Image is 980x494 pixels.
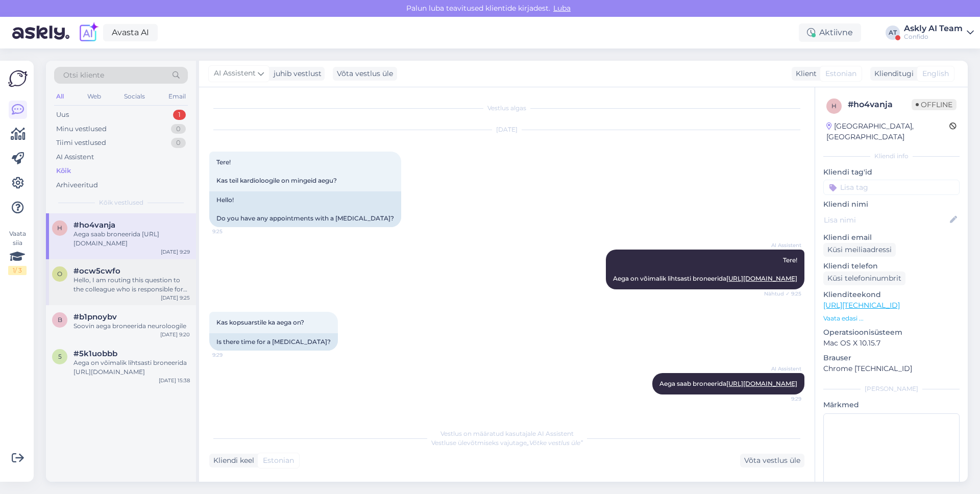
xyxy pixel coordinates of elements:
[886,26,900,40] div: AT
[171,138,186,148] div: 0
[171,124,186,134] div: 0
[8,266,27,275] div: 1 / 3
[870,68,914,79] div: Klienditugi
[73,220,115,230] span: #ho4vanja
[159,377,190,384] div: [DATE] 15:38
[823,327,960,338] p: Operatsioonisüsteem
[726,380,797,387] a: [URL][DOMAIN_NAME]
[763,365,801,373] span: AI Assistent
[209,125,804,134] div: [DATE]
[440,430,574,437] span: Vestlus on määratud kasutajale AI Assistent
[160,331,190,338] div: [DATE] 9:20
[527,439,583,447] i: „Võtke vestlus üle”
[122,90,147,103] div: Socials
[740,454,804,467] div: Võta vestlus üle
[726,275,797,282] a: [URL][DOMAIN_NAME]
[56,180,98,190] div: Arhiveeritud
[825,68,856,79] span: Estonian
[550,4,574,13] span: Luba
[823,384,960,393] div: [PERSON_NAME]
[56,166,71,176] div: Kõik
[912,99,957,110] span: Offline
[431,439,583,447] span: Vestluse ülevõtmiseks vajutage
[823,363,960,374] p: Chrome [TECHNICAL_ID]
[73,266,120,276] span: #ocw5cwfo
[57,224,62,232] span: h
[209,455,254,466] div: Kliendi keel
[904,24,974,41] a: Askly AI TeamConfido
[823,180,960,195] input: Lisa tag
[56,138,106,148] div: Tiimi vestlused
[763,290,801,298] span: Nähtud ✓ 9:25
[58,316,62,324] span: b
[57,270,62,278] span: o
[214,68,256,79] span: AI Assistent
[659,380,797,387] span: Aega saab broneerida
[823,301,900,310] a: [URL][TECHNICAL_ID]
[823,353,960,363] p: Brauser
[161,294,190,302] div: [DATE] 9:25
[333,67,397,81] div: Võta vestlus üle
[73,312,117,322] span: #b1pnoybv
[904,24,963,33] div: Askly AI Team
[8,69,28,88] img: Askly Logo
[826,121,949,142] div: [GEOGRAPHIC_DATA], [GEOGRAPHIC_DATA]
[269,68,322,79] div: juhib vestlust
[792,68,817,79] div: Klient
[209,333,338,351] div: Is there time for a [MEDICAL_DATA]?
[103,24,158,41] a: Avasta AI
[216,158,337,184] span: Tere! Kas teil kardioloogile on mingeid aegu?
[763,241,801,249] span: AI Assistent
[209,104,804,113] div: Vestlus algas
[216,318,304,326] span: Kas kopsuarstile ka aega on?
[58,353,62,360] span: 5
[823,167,960,178] p: Kliendi tag'id
[166,90,188,103] div: Email
[823,261,960,271] p: Kliendi telefon
[824,214,948,226] input: Lisa nimi
[8,229,27,275] div: Vaata siia
[209,191,401,227] div: Hello! Do you have any appointments with a [MEDICAL_DATA]?
[54,90,66,103] div: All
[99,198,143,207] span: Kõik vestlused
[799,23,861,42] div: Aktiivne
[73,349,117,358] span: #5k1uobbb
[263,455,294,466] span: Estonian
[823,338,960,349] p: Mac OS X 10.15.7
[823,199,960,210] p: Kliendi nimi
[848,98,912,111] div: # ho4vanja
[922,68,949,79] span: English
[823,232,960,243] p: Kliendi email
[73,358,190,377] div: Aega on võimalik lihtsasti broneerida [URL][DOMAIN_NAME]
[73,230,190,248] div: Aega saab broneerida [URL][DOMAIN_NAME]
[823,271,905,285] div: Küsi telefoninumbrit
[63,70,104,81] span: Otsi kliente
[823,152,960,161] div: Kliendi info
[212,351,251,359] span: 9:29
[73,276,190,294] div: Hello, I am routing this question to the colleague who is responsible for this topic. The reply m...
[56,110,69,120] div: Uus
[173,110,186,120] div: 1
[823,314,960,323] p: Vaata edasi ...
[831,102,837,110] span: h
[85,90,103,103] div: Web
[73,322,190,331] div: Soovin aega broneerida neuroloogile
[823,400,960,410] p: Märkmed
[823,243,896,257] div: Küsi meiliaadressi
[161,248,190,256] div: [DATE] 9:29
[763,395,801,403] span: 9:29
[823,289,960,300] p: Klienditeekond
[56,124,107,134] div: Minu vestlused
[212,228,251,235] span: 9:25
[56,152,94,162] div: AI Assistent
[904,33,963,41] div: Confido
[78,22,99,43] img: explore-ai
